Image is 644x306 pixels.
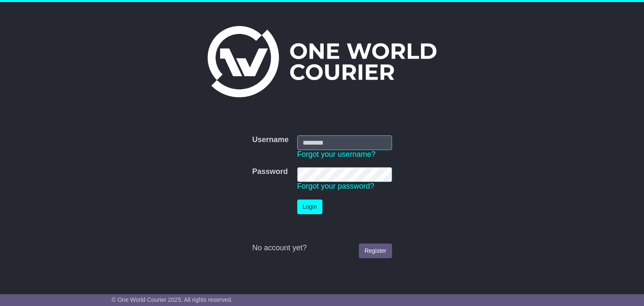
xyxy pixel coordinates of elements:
[297,182,374,190] a: Forgot your password?
[252,244,392,253] div: No account yet?
[252,135,288,145] label: Username
[252,167,288,176] label: Password
[112,296,233,303] span: © One World Courier 2025. All rights reserved.
[208,26,436,97] img: One World
[297,150,376,158] a: Forgot your username?
[297,200,322,214] button: Login
[359,244,392,258] a: Register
